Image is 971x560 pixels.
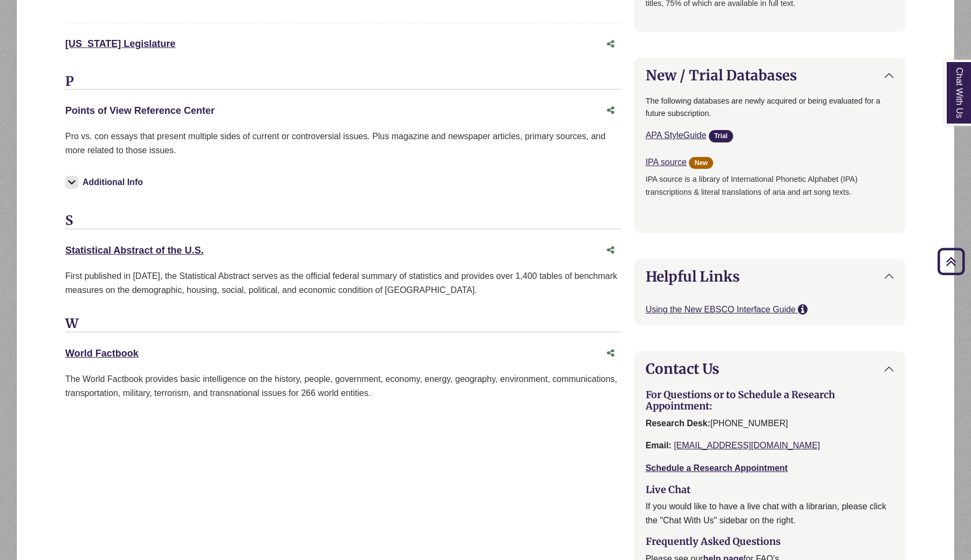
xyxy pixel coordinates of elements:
[646,463,788,473] a: Schedule a Research Appointment
[709,130,733,142] span: Trial
[646,500,894,527] p: If you would like to have a live chat with a librarian, please click the "Chat With Us" sidebar o...
[65,348,139,359] a: World Factbook
[646,416,894,431] p: [PHONE_NUMBER]
[65,372,621,400] div: The World Factbook provides basic intelligence on the history, people, government, economy, energ...
[600,240,621,261] button: Share this database
[646,536,894,548] h3: Frequently Asked Questions
[635,259,905,293] button: Helpful Links
[65,74,621,90] h3: P
[646,389,894,412] h3: For Questions or to Schedule a Research Appointment:
[646,441,672,450] strong: Email:
[65,175,146,190] button: Additional Info
[674,441,820,450] a: [EMAIL_ADDRESS][DOMAIN_NAME]
[646,484,894,496] h3: Live Chat
[635,58,905,92] button: New / Trial Databases
[646,95,894,120] p: The following databases are newly acquired or being evaluated for a future subscription.
[646,173,894,210] p: IPA source is a library of International Phonetic Alphabet (IPA) transcriptions & literal transla...
[65,105,215,116] a: Points of View Reference Center
[635,352,905,386] button: Contact Us
[65,316,621,332] h3: W
[600,100,621,121] button: Share this database
[646,419,710,428] strong: Research Desk:
[600,34,621,54] button: Share this database
[600,343,621,364] button: Share this database
[689,157,713,169] span: New
[65,269,621,297] p: First published in [DATE], the Statistical Abstract serves as the official federal summary of sta...
[65,38,175,49] a: [US_STATE] Legislature
[65,213,621,229] h3: S
[646,131,707,140] a: APA StyleGuide
[646,158,687,167] a: IPA source
[934,254,968,269] a: Back to Top
[65,245,203,256] a: Statistical Abstract of the U.S.
[646,305,798,314] a: Using the New EBSCO Interface Guide
[65,129,621,157] p: Pro vs. con essays that present multiple sides of current or controversial issues. Plus magazine ...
